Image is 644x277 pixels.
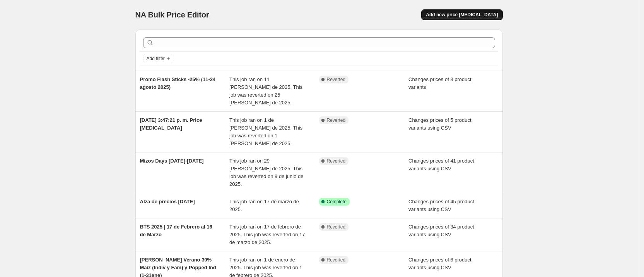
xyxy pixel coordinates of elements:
[408,224,474,237] span: Changes prices of 34 product variants using CSV
[147,55,165,62] span: Add filter
[140,158,204,164] span: Mizos Days [DATE]-[DATE]
[327,76,346,83] span: Reverted
[229,224,305,245] span: This job ran on 17 de febrero de 2025. This job was reverted on 17 de marzo de 2025.
[140,117,202,131] span: [DATE] 3:47:21 p. m. Price [MEDICAL_DATA]
[229,199,299,212] span: This job ran on 17 de marzo de 2025.
[408,199,474,212] span: Changes prices of 45 product variants using CSV
[229,158,304,187] span: This job ran on 29 [PERSON_NAME] de 2025. This job was reverted on 9 de junio de 2025.
[408,76,471,90] span: Changes prices of 3 product variants
[229,76,302,106] span: This job ran on 11 [PERSON_NAME] de 2025. This job was reverted on 25 [PERSON_NAME] de 2025.
[327,257,346,263] span: Reverted
[327,117,346,123] span: Reverted
[421,9,502,20] button: Add new price [MEDICAL_DATA]
[140,199,195,204] span: Alza de precios [DATE]
[327,158,346,164] span: Reverted
[327,224,346,230] span: Reverted
[408,117,471,131] span: Changes prices of 5 product variants using CSV
[140,76,216,90] span: Promo Flash Sticks -25% (11-24 agosto 2025)
[426,12,498,18] span: Add new price [MEDICAL_DATA]
[408,257,471,270] span: Changes prices of 6 product variants using CSV
[327,199,347,205] span: Complete
[408,158,474,171] span: Changes prices of 41 product variants using CSV
[140,224,212,237] span: BTS 2025 | 17 de Febrero al 16 de Marzo
[229,117,302,146] span: This job ran on 1 de [PERSON_NAME] de 2025. This job was reverted on 1 [PERSON_NAME] de 2025.
[143,54,174,63] button: Add filter
[135,10,209,19] span: NA Bulk Price Editor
